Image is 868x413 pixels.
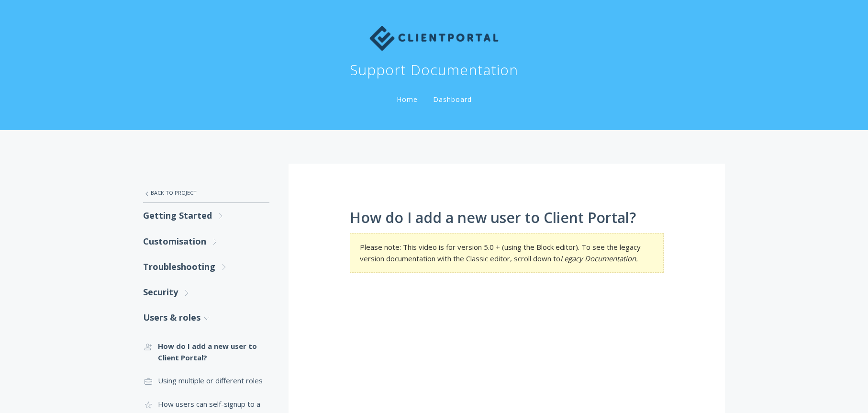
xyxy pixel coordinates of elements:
a: Troubleshooting [143,254,269,279]
a: Security [143,279,269,305]
a: How do I add a new user to Client Portal? [143,335,269,369]
a: Home [395,95,420,104]
a: Getting Started [143,203,269,228]
a: Using multiple or different roles [143,369,269,392]
a: Users & roles [143,305,269,330]
h1: How do I add a new user to Client Portal? [350,210,664,226]
a: Customisation [143,229,269,254]
section: Please note: This video is for version 5.0 + (using the Block editor). To see the legacy version ... [350,233,664,273]
h1: Support Documentation [350,60,518,79]
a: Dashboard [431,95,474,104]
a: Back to Project [143,183,269,203]
em: Legacy Documentation. [560,254,638,263]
